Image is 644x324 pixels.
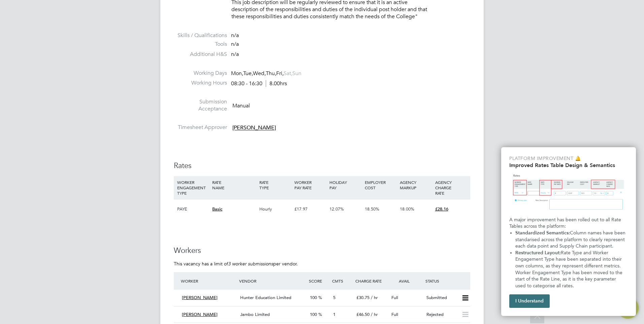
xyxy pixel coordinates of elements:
span: Full [391,295,398,300]
span: 8.00hrs [266,80,287,87]
span: 5 [333,295,335,300]
strong: Restructured Layout: [515,250,561,256]
span: £46.50 [356,312,369,317]
span: [PERSON_NAME] [182,295,218,300]
span: / hr [371,295,378,300]
span: 1 [333,312,335,317]
h3: Workers [174,246,470,256]
span: Fri, [276,70,284,77]
label: Skills / Qualifications [174,32,227,39]
p: This vacancy has a limit of per vendor. [174,261,470,267]
div: Worker [179,275,237,287]
span: Tue, [243,70,253,77]
div: Charge Rate [354,275,389,287]
span: n/a [231,41,239,47]
button: I Understand [509,294,550,308]
span: n/a [231,51,239,58]
span: £28.16 [435,206,448,212]
div: Rejected [424,309,459,320]
div: Submitted [424,292,459,303]
span: Sat, [284,70,292,77]
span: [PERSON_NAME] [232,125,276,131]
span: Sun [292,70,301,77]
div: Avail [389,275,424,287]
label: Submission Acceptance [174,98,227,112]
div: WORKER ENGAGEMENT TYPE [175,176,211,199]
span: Column names have been standarised across the platform to clearly represent each data point and S... [515,230,627,249]
p: A major improvement has been rolled out to all Rate Tables across the platform: [509,217,628,230]
label: Additional H&S [174,51,227,58]
div: RATE NAME [211,176,257,194]
div: Hourly [258,199,293,219]
span: 12.07% [329,206,344,212]
div: Score [307,275,330,287]
label: Tools [174,41,227,48]
span: £30.75 [356,295,369,300]
label: Timesheet Approver [174,124,227,131]
span: [PERSON_NAME] [182,312,218,317]
div: PAYE [175,199,211,219]
h2: Improved Rates Table Design & Semantics [509,162,628,168]
span: n/a [231,32,239,39]
div: RATE TYPE [258,176,293,194]
span: / hr [371,312,378,317]
span: 18.00% [400,206,414,212]
div: EMPLOYER COST [363,176,398,194]
div: Vendor [237,275,307,287]
span: Rate Type and Worker Engagement Type have been separated into their own columns, as they represen... [515,250,624,289]
span: 100 [310,312,317,317]
div: Improved Rate Table Semantics [501,147,636,316]
div: WORKER PAY RATE [293,176,328,194]
div: 08:30 - 16:30 [231,80,287,87]
span: Hunter Education Limited [240,295,291,300]
div: Status [424,275,470,287]
div: HOLIDAY PAY [328,176,363,194]
h3: Rates [174,161,470,171]
div: AGENCY CHARGE RATE [433,176,469,199]
div: £17.97 [293,199,328,219]
p: Platform Improvement 🔔 [509,155,628,162]
label: Working Days [174,70,227,77]
span: 100 [310,295,317,300]
span: Manual [232,102,250,109]
div: AGENCY MARKUP [398,176,433,194]
span: Full [391,312,398,317]
span: Jambo Limited [240,312,270,317]
label: Working Hours [174,79,227,87]
img: Updated Rates Table Design & Semantics [509,171,628,214]
span: Basic [212,206,222,212]
div: Cmts [330,275,354,287]
em: 3 worker submissions [228,261,273,267]
span: 18.50% [365,206,379,212]
span: Mon, [231,70,243,77]
span: Wed, [253,70,266,77]
strong: Standardized Semantics: [515,230,570,236]
span: Thu, [266,70,276,77]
